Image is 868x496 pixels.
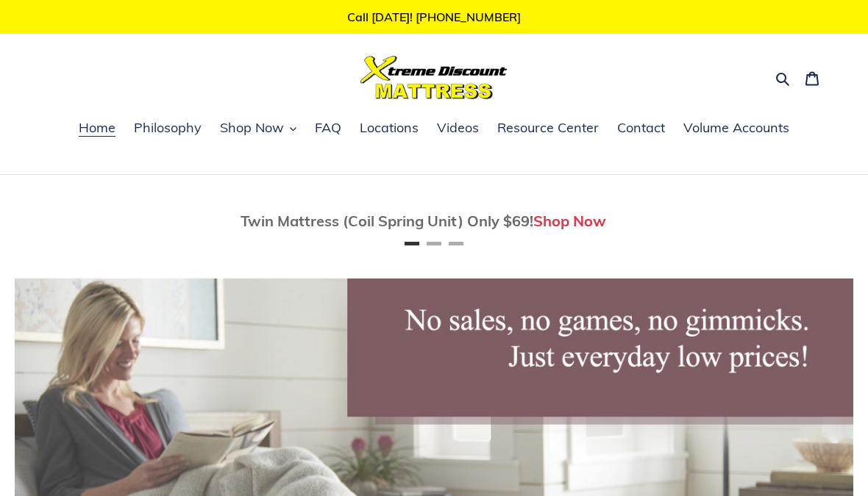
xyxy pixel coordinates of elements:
span: Resource Center [497,119,599,137]
span: Volume Accounts [683,119,789,137]
a: Shop Now [533,212,606,230]
span: Twin Mattress (Coil Spring Unit) Only $69! [241,212,533,230]
a: Philosophy [127,118,209,140]
button: Shop Now [213,118,304,140]
span: Philosophy [134,119,202,137]
a: FAQ [307,118,349,140]
span: Locations [360,119,419,137]
span: Shop Now [220,119,284,137]
img: Xtreme Discount Mattress [360,56,508,99]
span: Contact [617,119,665,137]
span: Videos [437,119,479,137]
button: Page 2 [427,242,441,245]
a: Videos [430,118,486,140]
a: Contact [610,118,672,140]
a: Locations [352,118,426,140]
span: Home [79,119,115,137]
span: FAQ [315,119,341,137]
button: Page 1 [405,242,419,245]
a: Resource Center [490,118,606,140]
a: Volume Accounts [676,118,797,140]
a: Home [71,118,123,140]
button: Page 3 [449,242,463,245]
